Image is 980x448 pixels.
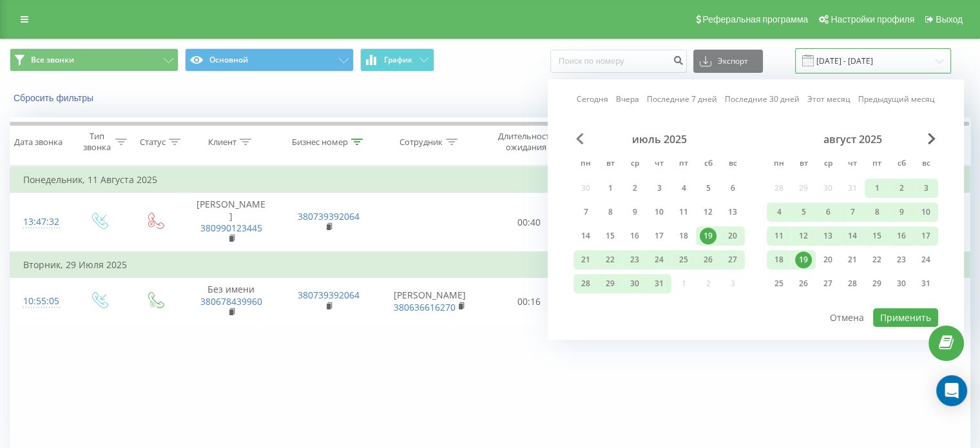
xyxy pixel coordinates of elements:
[602,228,619,244] div: 15
[651,251,668,268] div: 24
[816,250,840,269] div: ср 20 авг. 2025 г.
[914,226,938,246] div: вс 17 авг. 2025 г.
[700,228,716,244] div: 19
[550,50,687,73] input: Поиск по номеру
[892,155,911,174] abbr: суббота
[598,202,622,222] div: вт 8 июля 2025 г.
[820,204,836,220] div: 6
[577,251,594,268] div: 21
[873,308,938,327] button: Применить
[844,275,861,292] div: 28
[616,93,639,106] a: Вчера
[577,93,608,106] a: Сегодня
[795,275,812,292] div: 26
[576,133,584,144] span: Previous Month
[577,275,594,292] div: 28
[807,93,850,106] a: Этот месяц
[675,251,692,268] div: 25
[651,228,668,244] div: 17
[674,155,693,174] abbr: пятница
[914,202,938,222] div: вс 10 авг. 2025 г.
[914,274,938,293] div: вс 31 авг. 2025 г.
[769,155,789,174] abbr: понедельник
[720,226,745,246] div: вс 20 июля 2025 г.
[791,226,816,246] div: вт 12 авг. 2025 г.
[576,155,595,174] abbr: понедельник
[889,226,914,246] div: сб 16 авг. 2025 г.
[791,274,816,293] div: вт 26 авг. 2025 г.
[771,204,787,220] div: 4
[647,226,671,246] div: чт 17 июля 2025 г.
[626,251,643,268] div: 23
[602,180,619,197] div: 1
[399,137,443,148] div: Сотрудник
[724,204,741,220] div: 13
[208,137,236,148] div: Клиент
[767,274,791,293] div: пн 25 авг. 2025 г.
[725,93,800,106] a: Последние 30 дней
[14,137,62,148] div: Дата звонка
[200,295,262,307] a: 380678439960
[577,204,594,220] div: 7
[816,202,840,222] div: ср 6 авг. 2025 г.
[823,308,871,327] button: Отмена
[573,274,598,293] div: пн 28 июля 2025 г.
[795,204,812,220] div: 5
[869,275,885,292] div: 29
[867,155,887,174] abbr: пятница
[483,193,576,252] td: 00:40
[651,275,668,292] div: 31
[23,209,57,235] div: 13:47:32
[671,226,696,246] div: пт 18 июля 2025 г.
[918,275,934,292] div: 31
[844,228,861,244] div: 14
[858,93,935,106] a: Предыдущий месяц
[723,155,742,174] abbr: воскресенье
[869,251,885,268] div: 22
[483,278,576,326] td: 00:16
[869,180,885,197] div: 1
[696,250,720,269] div: сб 26 июля 2025 г.
[598,274,622,293] div: вт 29 июля 2025 г.
[649,155,669,174] abbr: четверг
[573,250,598,269] div: пн 21 июля 2025 г.
[791,202,816,222] div: вт 5 авг. 2025 г.
[626,228,643,244] div: 16
[840,226,865,246] div: чт 14 авг. 2025 г.
[865,179,889,198] div: пт 1 авг. 2025 г.
[647,274,671,293] div: чт 31 июля 2025 г.
[577,228,594,244] div: 14
[767,202,791,222] div: пн 4 авг. 2025 г.
[820,275,836,292] div: 27
[651,180,668,197] div: 3
[598,226,622,246] div: вт 15 июля 2025 г.
[494,131,559,153] div: Длительность ожидания
[889,274,914,293] div: сб 30 авг. 2025 г.
[767,133,938,146] div: август 2025
[700,204,716,220] div: 12
[622,274,647,293] div: ср 30 июля 2025 г.
[598,179,622,198] div: вт 1 июля 2025 г.
[865,226,889,246] div: пт 15 авг. 2025 г.
[844,204,861,220] div: 7
[647,179,671,198] div: чт 3 июля 2025 г.
[724,251,741,268] div: 27
[865,202,889,222] div: пт 8 авг. 2025 г.
[700,251,716,268] div: 26
[182,278,280,326] td: Без имени
[298,289,360,301] a: 380739392064
[936,14,963,24] span: Выход
[647,250,671,269] div: чт 24 июля 2025 г.
[384,55,412,64] span: График
[292,137,348,148] div: Бизнес номер
[843,155,862,174] abbr: четверг
[696,179,720,198] div: сб 5 июля 2025 г.
[795,228,812,244] div: 12
[916,155,936,174] abbr: воскресенье
[10,92,100,104] button: Сбросить фильтры
[622,226,647,246] div: ср 16 июля 2025 г.
[675,228,692,244] div: 18
[918,204,934,220] div: 10
[622,250,647,269] div: ср 23 июля 2025 г.
[602,251,619,268] div: 22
